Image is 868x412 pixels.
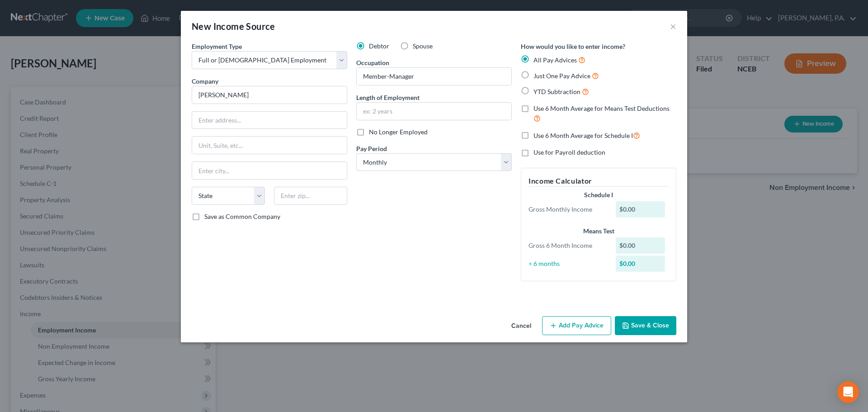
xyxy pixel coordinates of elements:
[357,103,511,120] input: ex: 2 years
[616,201,665,218] div: $0.00
[528,227,669,236] div: Means Test
[504,317,538,335] button: Cancel
[533,148,605,156] span: Use for Payroll deduction
[192,20,275,33] div: New Income Source
[616,256,665,272] div: $0.00
[524,241,611,250] div: Gross 6 Month Income
[192,43,242,50] span: Employment Type
[533,132,633,139] span: Use 6 Month Average for Schedule I
[533,72,590,80] span: Just One Pay Advice
[542,316,611,335] button: Add Pay Advice
[274,187,347,205] input: Enter zip...
[204,213,280,220] span: Save as Common Company
[192,162,347,179] input: Enter city...
[192,86,347,104] input: Search company by name...
[521,42,625,51] label: How would you like to enter income?
[192,137,347,154] input: Unit, Suite, etc...
[837,381,859,403] div: Open Intercom Messenger
[533,104,670,112] span: Use 6 Month Average for Means Test Deductions
[356,145,387,152] span: Pay Period
[533,56,577,64] span: All Pay Advices
[192,112,347,129] input: Enter address...
[369,42,389,50] span: Debtor
[670,21,676,32] button: ×
[369,128,428,136] span: No Longer Employed
[528,190,669,199] div: Schedule I
[615,316,676,335] button: Save & Close
[533,88,580,95] span: YTD Subtraction
[528,175,669,187] h5: Income Calculator
[524,259,611,268] div: ÷ 6 months
[357,68,511,85] input: --
[524,205,611,214] div: Gross Monthly Income
[356,58,389,67] label: Occupation
[356,93,420,102] label: Length of Employment
[616,237,665,254] div: $0.00
[192,77,218,85] span: Company
[413,42,433,50] span: Spouse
